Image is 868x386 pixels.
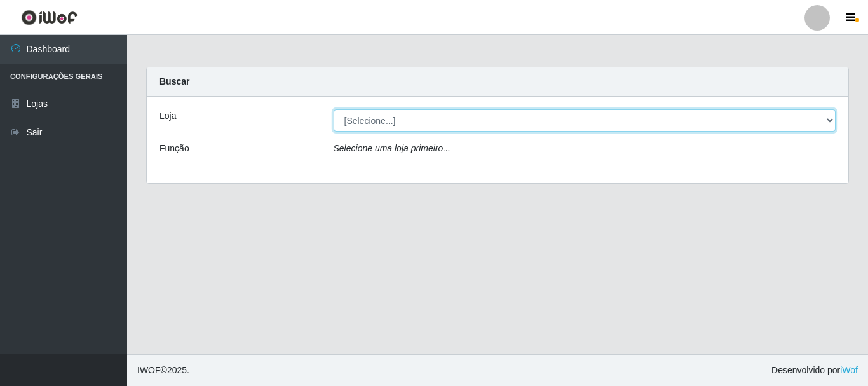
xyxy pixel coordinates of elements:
[137,364,189,377] span: © 2025 .
[159,142,189,155] label: Função
[159,76,189,86] strong: Buscar
[334,143,451,153] i: Selecione uma loja primeiro...
[159,109,176,123] label: Loja
[840,365,858,375] a: iWof
[771,364,858,377] span: Desenvolvido por
[21,10,78,25] img: CoreUI Logo
[137,365,161,375] span: IWOF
